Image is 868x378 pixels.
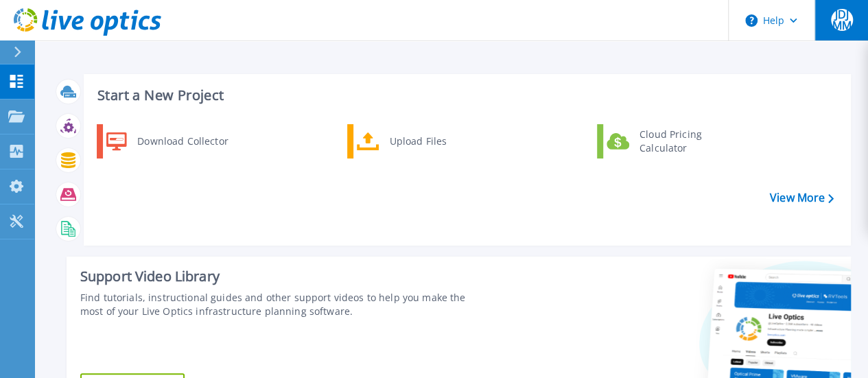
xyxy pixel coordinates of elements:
[97,124,237,158] a: Download Collector
[97,88,833,103] h3: Start a New Project
[80,268,488,285] div: Support Video Library
[633,128,734,155] div: Cloud Pricing Calculator
[831,9,853,31] span: JDJMM
[347,124,488,158] a: Upload Files
[597,124,738,158] a: Cloud Pricing Calculator
[80,291,488,318] div: Find tutorials, instructional guides and other support videos to help you make the most of your L...
[770,191,834,204] a: View More
[130,128,234,155] div: Download Collector
[383,128,484,155] div: Upload Files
